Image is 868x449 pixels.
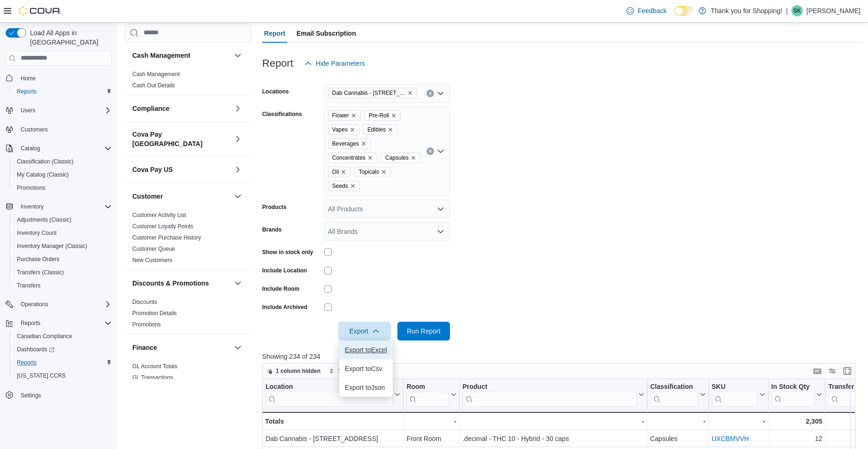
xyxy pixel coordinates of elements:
[132,71,180,77] a: Cash Management
[13,344,112,355] span: Dashboards
[232,278,244,289] button: Discounts & Promotions
[132,343,230,352] button: Finance
[345,384,387,391] span: Export to Json
[132,257,172,263] a: New Customers
[9,266,115,279] button: Transfers (Classic)
[21,107,35,114] span: Users
[9,330,115,343] button: Canadian Compliance
[351,113,357,118] button: Remove Flower from selection in this group
[338,367,363,375] span: Sort fields
[17,158,74,165] span: Classification (Classic)
[650,382,698,406] div: Classification
[2,317,115,330] button: Reports
[13,169,73,180] a: My Catalog (Classic)
[132,192,163,201] h3: Customer
[125,69,251,95] div: Cash Management
[771,433,822,444] div: 12
[341,169,346,175] button: Remove Oil from selection in this group
[407,326,441,336] span: Run Report
[338,322,391,341] button: Export
[132,374,173,381] a: GL Transactions
[132,343,157,352] h3: Finance
[262,267,307,274] label: Include Location
[125,296,251,334] div: Discounts & Promotions
[132,298,157,306] span: Discounts
[771,382,822,406] button: In Stock Qty
[9,181,115,194] button: Promotions
[388,127,393,132] button: Remove Edibles from selection in this group
[437,147,444,155] button: Open list of options
[711,5,783,16] p: Thank you for Shopping!
[369,111,389,120] span: Pre-Roll
[328,139,371,149] span: Beverages
[367,155,373,161] button: Remove Concentrates from selection in this group
[132,130,230,148] h3: Cova Pay [GEOGRAPHIC_DATA]
[132,51,190,60] h3: Cash Management
[462,433,644,444] div: .decimal - THC 10 - Hybrid - 30 caps
[9,168,115,181] button: My Catalog (Classic)
[232,191,244,202] button: Customer
[2,298,115,311] button: Operations
[2,388,115,402] button: Settings
[13,280,44,291] a: Transfers
[232,50,244,61] button: Cash Management
[381,153,420,163] span: Capsules
[674,6,694,16] input: Dark Mode
[363,124,397,135] span: Edibles
[17,72,112,84] span: Home
[344,322,385,341] span: Export
[13,169,112,180] span: My Catalog (Classic)
[807,5,860,16] p: [PERSON_NAME]
[13,344,58,355] a: Dashboards
[17,390,45,401] a: Settings
[381,169,387,175] button: Remove Topicals from selection in this group
[132,234,201,241] span: Customer Purchase History
[345,346,387,354] span: Export to Excel
[325,365,367,377] button: Sort fields
[332,88,405,98] span: Dab Cannabis - [STREET_ADDRESS]
[125,361,251,387] div: Finance
[21,301,48,308] span: Operations
[13,357,112,368] span: Reports
[332,111,349,120] span: Flower
[19,6,61,15] img: Cova
[125,209,251,270] div: Customer
[9,279,115,292] button: Transfers
[301,54,369,73] button: Hide Parameters
[437,90,444,97] button: Open list of options
[17,105,39,116] button: Users
[786,5,788,16] p: |
[132,223,193,230] a: Customer Loyalty Points
[13,156,112,167] span: Classification (Classic)
[17,269,64,276] span: Transfers (Classic)
[132,245,175,253] span: Customer Queue
[13,370,69,381] a: [US_STATE] CCRS
[276,367,320,375] span: 1 column hidden
[771,382,815,391] div: In Stock Qty
[132,363,177,370] span: GL Account Totals
[13,214,75,225] a: Adjustments (Classic)
[132,192,230,201] button: Customer
[2,200,115,213] button: Inventory
[437,228,444,235] button: Open list of options
[132,246,175,252] a: Customer Queue
[265,416,400,427] div: Totals
[13,331,112,342] span: Canadian Compliance
[827,365,838,377] button: Display options
[232,342,244,353] button: Finance
[367,125,386,134] span: Edibles
[132,310,177,317] span: Promotion Details
[638,6,666,15] span: Feedback
[17,143,44,154] button: Catalog
[2,142,115,155] button: Catalog
[712,382,758,391] div: SKU
[262,248,313,256] label: Show in stock only
[132,70,180,78] span: Cash Management
[771,416,822,427] div: 2,305
[9,226,115,240] button: Inventory Count
[232,164,244,175] button: Cova Pay US
[9,85,115,98] button: Reports
[391,113,396,118] button: Remove Pre-Roll from selection in this group
[17,333,72,340] span: Canadian Compliance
